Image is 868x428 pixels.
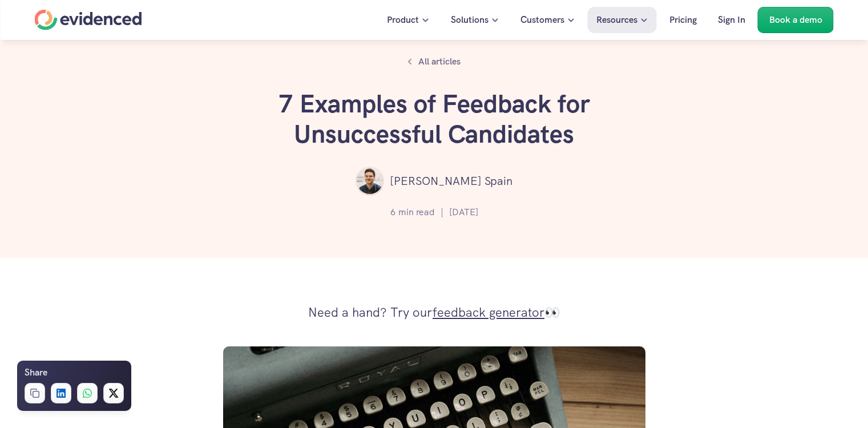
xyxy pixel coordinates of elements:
[520,13,564,27] p: Customers
[401,51,467,72] a: All articles
[25,365,47,380] h6: Share
[451,13,488,27] p: Solutions
[433,304,544,321] a: feedback generator
[769,13,822,27] p: Book a demo
[356,167,384,195] img: ""
[35,10,142,30] a: Home
[441,205,443,220] p: |
[387,13,419,27] p: Product
[596,13,637,27] p: Resources
[390,172,512,190] p: [PERSON_NAME] Spain
[669,13,697,27] p: Pricing
[308,301,560,324] p: Need a hand? Try our 👀
[449,205,478,220] p: [DATE]
[758,7,834,33] a: Book a demo
[661,7,705,33] a: Pricing
[718,13,745,27] p: Sign In
[398,205,435,220] p: min read
[418,54,461,69] p: All articles
[709,7,754,33] a: Sign In
[263,89,605,150] h1: 7 Examples of Feedback for Unsuccessful Candidates
[390,205,395,220] p: 6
